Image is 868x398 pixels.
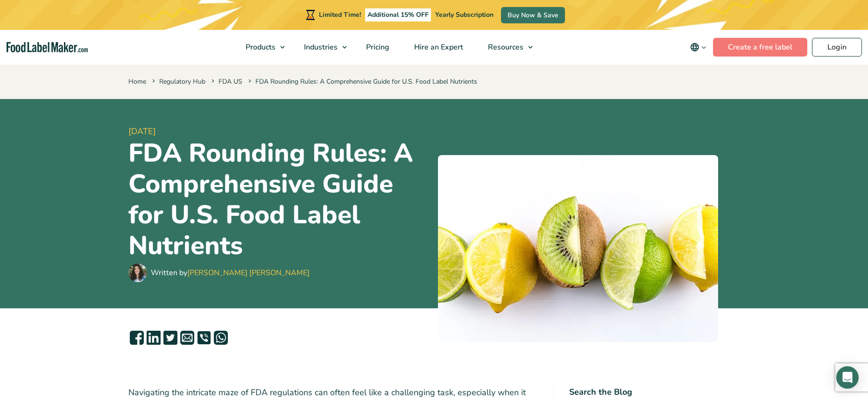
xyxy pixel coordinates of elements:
[233,30,289,64] a: Products
[301,42,339,52] span: Industries
[812,38,862,57] a: Login
[365,8,431,21] span: Additional 15% OFF
[187,268,310,278] a: [PERSON_NAME] [PERSON_NAME]
[319,10,361,19] span: Limited Time!
[247,77,477,86] span: FDA Rounding Rules: A Comprehensive Guide for U.S. Food Label Nutrients
[151,267,310,278] div: Written by
[219,77,242,86] a: FDA US
[836,366,859,389] div: Open Intercom Messenger
[363,42,390,52] span: Pricing
[159,77,205,86] a: Regulatory Hub
[402,30,473,64] a: Hire an Expert
[411,42,464,52] span: Hire an Expert
[243,42,276,52] span: Products
[128,138,430,261] h1: FDA Rounding Rules: A Comprehensive Guide for U.S. Food Label Nutrients
[485,42,524,52] span: Resources
[128,77,146,86] a: Home
[128,125,430,138] span: [DATE]
[501,7,565,23] a: Buy Now & Save
[354,30,400,64] a: Pricing
[435,10,494,19] span: Yearly Subscription
[292,30,352,64] a: Industries
[128,263,147,282] img: Maria Abi Hanna - Food Label Maker
[713,38,807,57] a: Create a free label
[476,30,537,64] a: Resources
